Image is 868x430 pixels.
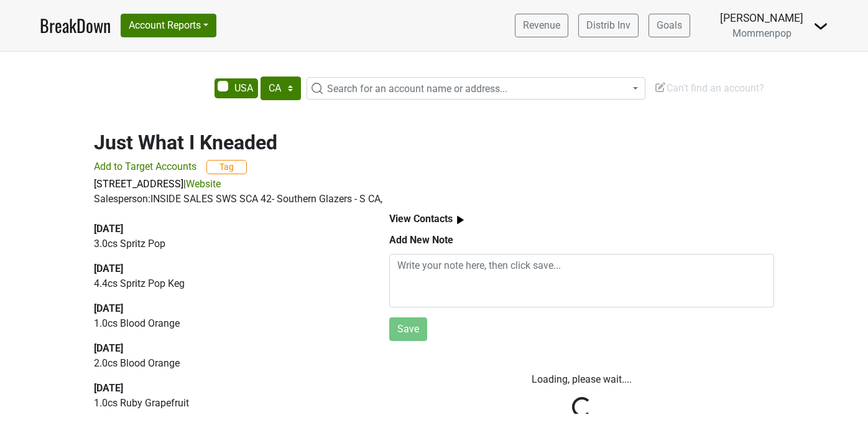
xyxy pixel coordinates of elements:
button: Save [389,317,427,341]
img: Dropdown Menu [813,19,828,34]
p: 1.0 cs Blood Orange [94,316,361,331]
a: [STREET_ADDRESS] [94,178,183,190]
h2: Just What I Kneaded [94,131,774,154]
span: Mommenpop [732,27,792,39]
a: Distrib Inv [578,14,639,37]
p: 1.0 cs Ruby Grapefruit [94,396,361,411]
a: Goals [649,14,690,37]
a: Website [186,178,221,190]
button: Account Reports [121,14,216,37]
p: Loading, please wait.... [389,372,774,387]
button: Tag [206,160,247,174]
b: Add New Note [389,234,453,246]
a: BreakDown [40,12,111,39]
p: 2.0 cs Blood Orange [94,356,361,371]
div: [DATE] [94,381,361,396]
span: Search for an account name or address... [327,83,507,95]
img: arrow_right.svg [453,212,468,228]
div: [DATE] [94,261,361,276]
b: View Contacts [389,213,453,225]
img: Edit [654,81,667,93]
div: [DATE] [94,341,361,356]
div: [DATE] [94,301,361,316]
span: Add to Target Accounts [94,161,196,172]
p: 3.0 cs Spritz Pop [94,236,361,251]
p: | [94,177,774,192]
a: Revenue [515,14,568,37]
div: [PERSON_NAME] [720,10,803,26]
div: Salesperson: INSIDE SALES SWS SCA 42- Southern Glazers - S CA, [94,192,774,207]
div: [DATE] [94,222,361,236]
p: 4.4 cs Spritz Pop Keg [94,276,361,291]
span: Can't find an account? [654,82,764,94]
